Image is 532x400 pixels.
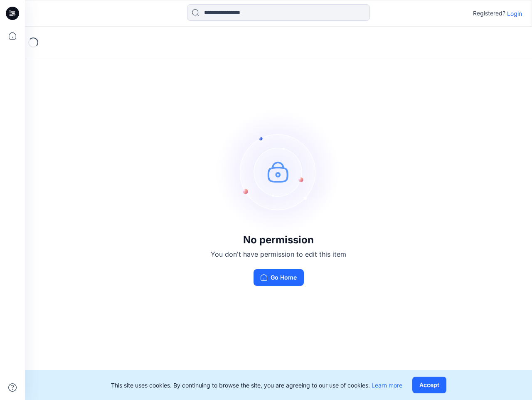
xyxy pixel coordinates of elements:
[211,234,346,246] h3: No permission
[372,382,402,389] a: Learn more
[216,109,341,234] img: no-perm.svg
[412,377,446,393] button: Accept
[111,381,402,390] p: This site uses cookies. By continuing to browse the site, you are agreeing to our use of cookies.
[473,8,505,18] p: Registered?
[211,249,346,259] p: You don't have permission to edit this item
[254,269,304,286] button: Go Home
[507,9,522,18] p: Login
